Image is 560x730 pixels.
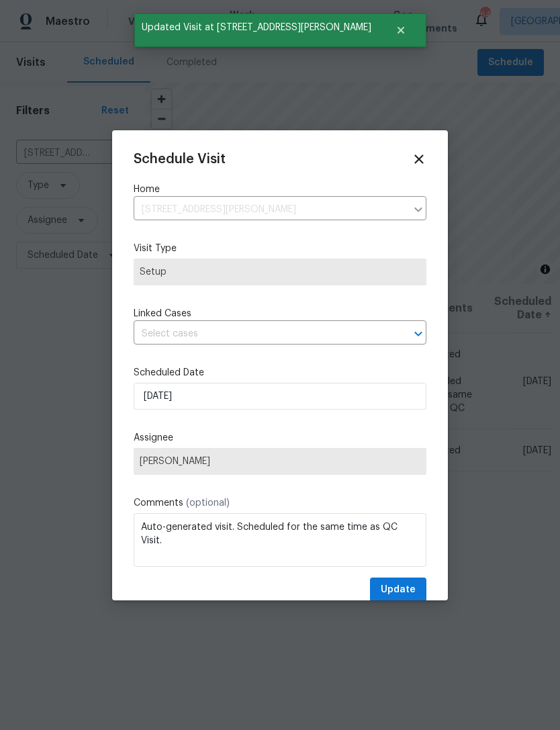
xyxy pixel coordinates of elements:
input: Select cases [134,324,389,345]
button: Close [379,17,423,44]
span: [PERSON_NAME] [140,456,420,467]
span: Setup [140,265,420,279]
span: Linked Cases [134,307,191,320]
input: M/D/YYYY [134,383,426,410]
input: Enter in an address [134,199,406,220]
label: Visit Type [134,242,426,255]
span: Updated Visit at [STREET_ADDRESS][PERSON_NAME] [134,13,379,42]
button: Update [370,578,426,602]
label: Comments [134,496,426,510]
span: (optional) [186,498,230,508]
button: Open [409,324,428,343]
label: Home [134,183,426,196]
span: Update [381,582,416,598]
span: Schedule Visit [134,152,226,166]
label: Scheduled Date [134,366,426,379]
span: Close [412,152,426,167]
textarea: Auto-generated visit. Scheduled for the same time as QC Visit. [134,513,426,567]
label: Assignee [134,431,426,445]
